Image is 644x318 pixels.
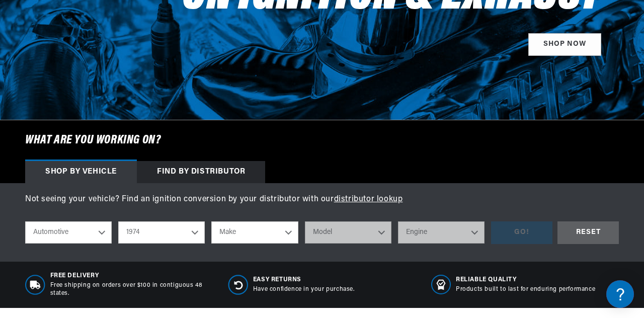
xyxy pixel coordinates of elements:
select: Model [305,221,391,244]
div: Find by Distributor [137,161,265,183]
p: Have confidence in your purchase. [253,285,355,294]
span: RELIABLE QUALITY [456,276,595,284]
div: Payment, Pricing, and Promotions [10,236,191,246]
div: Shipping [10,153,191,163]
select: Engine [398,221,485,244]
span: Free Delivery [50,272,213,280]
div: RESET [557,221,619,244]
a: FAQ [10,86,191,101]
a: Orders FAQ [10,210,191,225]
select: Ride Type [25,221,112,244]
p: Not seeing your vehicle? Find an ignition conversion by your distributor with our [25,193,619,206]
button: Contact Us [10,269,191,287]
div: Ignition Products [10,70,191,79]
p: Products built to last for enduring performance [456,285,595,294]
div: Shop by vehicle [25,161,137,183]
a: FAQs [10,127,191,143]
a: Shop Now [528,33,601,56]
a: POWERED BY ENCHANT [138,290,194,299]
span: Easy Returns [253,276,355,284]
a: distributor lookup [334,195,403,203]
a: Payment, Pricing, and Promotions FAQ [10,252,191,267]
p: Free shipping on orders over $100 in contiguous 48 states. [50,281,213,298]
div: Orders [10,194,191,204]
div: JBA Performance Exhaust [10,111,191,121]
a: Shipping FAQs [10,169,191,184]
select: Make [211,221,298,244]
select: Year [118,221,205,244]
